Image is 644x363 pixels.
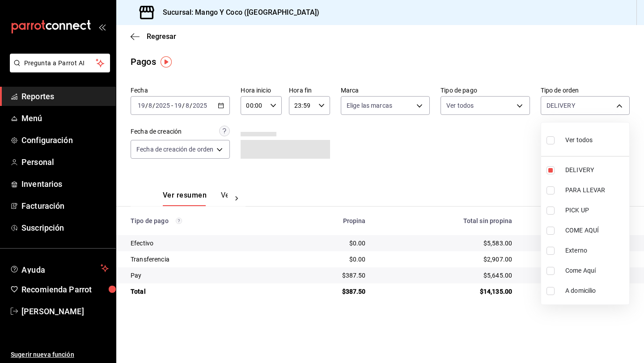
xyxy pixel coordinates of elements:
span: PARA LLEVAR [565,186,626,195]
span: COME AQUÍ [565,226,626,235]
img: Tooltip marker [161,56,172,68]
span: A domicilio [565,286,626,295]
span: Ver todos [565,135,593,145]
span: DELIVERY [565,165,626,175]
span: Come Aquí [565,266,626,275]
span: PICK UP [565,206,626,215]
span: Externo [565,246,626,255]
